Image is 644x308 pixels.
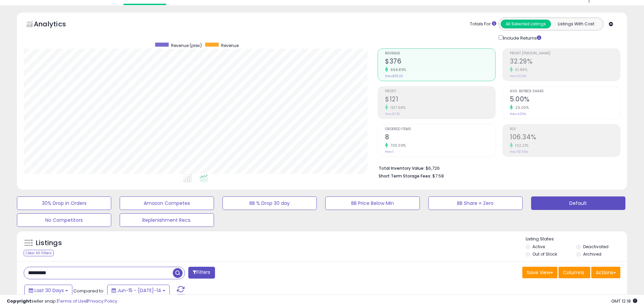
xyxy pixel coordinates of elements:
button: Replenishment Recs. [120,213,214,227]
small: 102.21% [513,143,529,148]
label: Deactivated [583,244,609,250]
h2: 32.29% [510,57,620,67]
button: 30% Drop in Orders [17,196,111,210]
small: 964.85% [388,67,406,72]
p: Listing States: [526,236,627,242]
b: Short Term Storage Fees: [379,173,431,179]
label: Active [532,244,545,250]
a: Privacy Policy [88,298,117,304]
small: 51.88% [513,67,527,72]
small: Prev: 21.26% [510,74,526,78]
button: Jun-15 - [DATE]-14 [107,285,170,296]
span: Avg. Buybox Share [510,90,620,93]
span: Profit [385,90,495,93]
button: Last 30 Days [24,285,72,296]
small: Prev: 1 [385,150,393,154]
button: Default [531,196,625,210]
button: BB Share = Zero [428,196,523,210]
button: Columns [558,267,590,278]
button: All Selected Listings [501,20,551,28]
span: Profit [PERSON_NAME] [510,52,620,55]
button: No Competitors [17,213,111,227]
small: Prev: 52.59% [510,150,528,154]
button: Save View [522,267,557,278]
span: Compared to: [73,288,104,294]
small: 1517.58% [388,105,406,110]
li: $6,726 [379,164,615,172]
span: Last 30 Days [34,287,64,294]
span: Revenue [221,43,239,48]
div: Include Returns [494,34,549,42]
span: Revenue (prev) [171,43,202,48]
label: Archived [583,251,601,257]
div: seller snap | | [7,298,117,305]
span: ROI [510,127,620,131]
button: BB Price Below Min [325,196,420,210]
span: Ordered Items [385,127,495,131]
h2: 8 [385,133,495,142]
span: Columns [563,269,584,276]
span: Revenue [385,52,495,55]
b: Total Inventory Value: [379,165,425,171]
strong: Copyright [7,298,31,304]
div: Totals For [470,21,496,27]
span: 2025-08-15 12:18 GMT [611,298,637,304]
small: 25.00% [513,105,529,110]
span: Jun-15 - [DATE]-14 [117,287,161,294]
h5: Listings [36,238,62,248]
div: Clear All Filters [24,250,54,256]
small: Prev: $7.51 [385,112,400,116]
h2: $121 [385,95,495,104]
small: Prev: 4.00% [510,112,526,116]
label: Out of Stock [532,251,557,257]
button: Filters [188,267,215,279]
button: Amazon Competes [120,196,214,210]
a: Terms of Use [58,298,87,304]
h2: 5.00% [510,95,620,104]
small: 700.00% [388,143,406,148]
button: BB % Drop 30 day [222,196,317,210]
h2: $376 [385,57,495,67]
h2: 106.34% [510,133,620,142]
span: $7.58 [432,173,444,179]
small: Prev: $35.33 [385,74,403,78]
h5: Analytics [34,19,79,30]
button: Actions [591,267,620,278]
button: Listings With Cost [551,20,601,28]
